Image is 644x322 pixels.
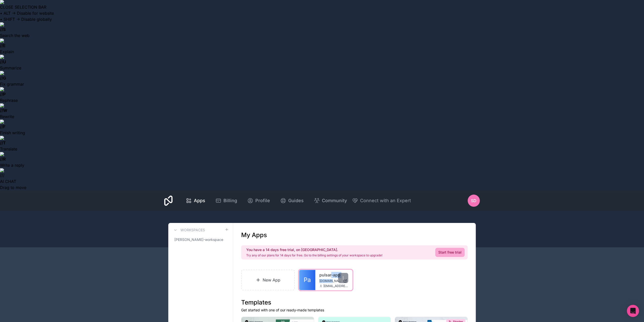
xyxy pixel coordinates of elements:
span: Connect with an Expert [360,197,411,204]
a: Billing [211,195,241,206]
span: Community [322,197,347,204]
span: sd [471,198,476,204]
a: [DOMAIN_NAME] [319,279,348,283]
span: Apps [194,197,205,204]
a: Guides [276,195,308,206]
a: Workspaces [172,227,205,233]
button: Connect with an Expert [352,197,411,204]
span: Pa [304,276,311,284]
a: [PERSON_NAME]-workspace [172,235,229,244]
span: [DOMAIN_NAME] [319,279,341,283]
span: [EMAIL_ADDRESS][DOMAIN_NAME] [323,284,348,288]
span: Profile [255,197,270,204]
span: Billing [223,197,237,204]
div: Open Intercom Messenger [627,305,639,317]
a: Apps [182,195,209,206]
a: Start free trial [435,248,465,257]
a: New App [241,270,295,290]
h1: My Apps [241,231,267,239]
a: Profile [243,195,274,206]
h1: Templates [241,298,468,307]
h3: Workspaces [180,228,205,233]
a: Community [310,195,351,206]
p: Try any of our plans for 14 days for free. Go to the billing settings of your workspace to upgrade! [246,253,382,257]
a: Pa [299,270,315,290]
a: pulsar-app [319,272,348,278]
p: Get started with one of our ready-made templates [241,308,468,313]
h2: You have a 14 days free trial, on [GEOGRAPHIC_DATA]. [246,247,382,252]
span: Guides [288,197,304,204]
span: [PERSON_NAME]-workspace [174,237,223,242]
